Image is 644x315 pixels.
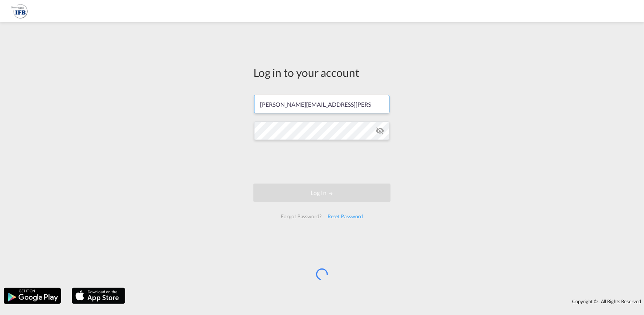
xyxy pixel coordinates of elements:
div: Forgot Password? [278,210,324,223]
iframe: reCAPTCHA [266,147,378,176]
md-icon: icon-eye-off [375,126,384,135]
div: Reset Password [325,210,366,223]
div: Log in to your account [253,65,391,80]
img: b628ab10256c11eeb52753acbc15d091.png [11,3,28,20]
img: google.png [3,287,62,305]
img: apple.png [71,287,126,305]
button: LOGIN [253,184,391,202]
input: Enter email/phone number [254,95,389,113]
div: Copyright © . All Rights Reserved [129,295,644,308]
